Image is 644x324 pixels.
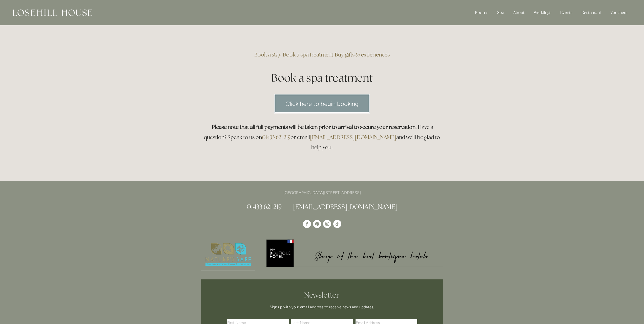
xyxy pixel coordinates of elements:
[493,8,508,18] div: Spa
[201,189,443,196] p: [GEOGRAPHIC_DATA][STREET_ADDRESS]
[229,291,416,300] h2: Newsletter
[606,8,631,18] a: Vouchers
[264,239,443,267] a: My Boutique Hotel - Logo
[264,239,443,267] img: My Boutique Hotel - Logo
[262,134,290,141] a: 01433 621 219
[293,203,398,211] a: [EMAIL_ADDRESS][DOMAIN_NAME]
[333,220,341,228] a: TikTok
[303,220,311,228] a: Losehill House Hotel & Spa
[335,51,390,58] a: Buy gifts & experiences
[201,239,255,271] img: Nature's Safe - Logo
[509,8,529,18] div: About
[229,304,416,310] p: Sign up with your email address to receive news and updates.
[13,9,92,16] img: Losehill House
[471,8,492,18] div: Rooms
[530,8,555,18] div: Weddings
[310,134,396,141] a: [EMAIL_ADDRESS][DOMAIN_NAME]
[247,203,282,211] a: 01433 621 219
[254,51,281,58] a: Book a stay
[556,8,576,18] div: Events
[201,122,443,153] h3: . Have a question? Speak to us on or email and we’ll be glad to help you.
[212,124,416,130] strong: Please note that all full payments will be taken prior to arrival to secure your reservation
[201,70,443,85] h1: Book a spa treatment
[323,220,331,228] a: Instagram
[201,50,443,60] h3: | |
[313,220,321,228] a: Pinterest
[283,51,333,58] a: Book a spa treatment
[201,239,255,271] a: Nature's Safe - Logo
[577,8,605,18] div: Restaurant
[274,94,370,113] a: Click here to begin booking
